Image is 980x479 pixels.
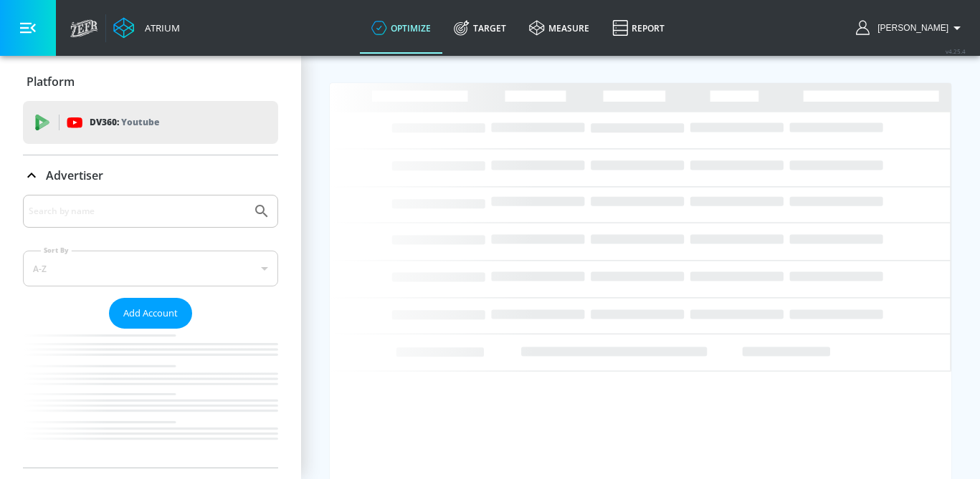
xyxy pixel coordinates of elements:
[23,195,278,468] div: Advertiser
[23,101,278,144] div: DV360: Youtube
[113,17,180,39] a: Atrium
[23,329,278,468] nav: list of Advertiser
[121,115,159,130] p: Youtube
[946,47,966,55] span: v 4.25.4
[23,251,278,286] div: A-Z
[23,155,278,195] div: Advertiser
[29,202,246,221] input: Search by name
[139,21,180,34] div: Atrium
[442,2,518,54] a: Target
[360,2,442,54] a: optimize
[872,23,948,33] span: login as: sammy.houle@zefr.com
[23,62,278,102] div: Platform
[90,115,159,130] p: DV360:
[601,2,676,54] a: Report
[123,305,178,321] span: Add Account
[41,246,72,255] label: Sort By
[109,298,192,329] button: Add Account
[518,2,601,54] a: measure
[27,74,75,89] p: Platform
[46,168,103,183] p: Advertiser
[856,19,966,37] button: [PERSON_NAME]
